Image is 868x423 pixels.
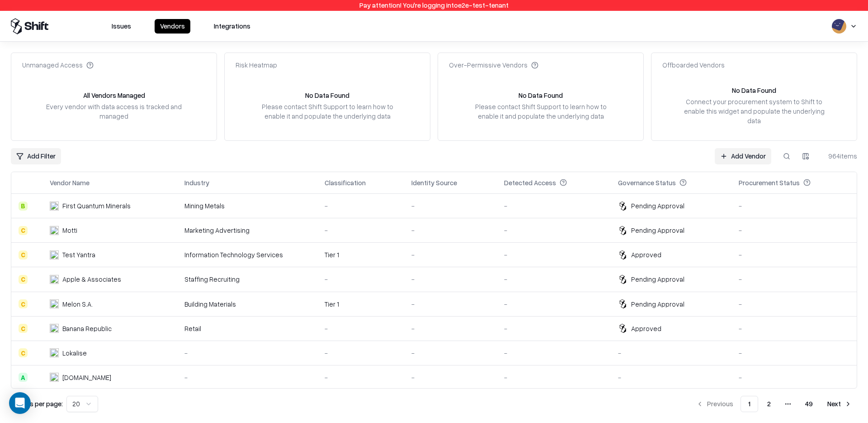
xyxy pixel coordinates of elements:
[504,274,604,284] div: -
[739,348,849,358] div: -
[325,324,397,333] div: -
[504,348,604,358] div: -
[680,97,828,125] div: Connect your procurement system to Shift to enable this widget and populate the underlying data
[62,299,93,309] div: Melon S.A.
[739,373,849,382] div: -
[184,250,310,260] div: Information Technology Services
[325,226,397,235] div: -
[62,348,87,358] div: Lokalise
[411,201,490,211] div: -
[19,226,28,235] div: C
[184,348,310,358] div: -
[411,250,490,260] div: -
[184,274,310,284] div: Staffing Recruiting
[411,373,490,382] div: -
[691,396,857,412] nav: pagination
[184,373,310,382] div: -
[760,396,778,412] button: 2
[62,250,95,260] div: Test Yantra
[739,201,849,211] div: -
[504,324,604,333] div: -
[236,60,277,70] div: Risk Heatmap
[411,226,490,235] div: -
[631,226,684,235] div: Pending Approval
[739,226,849,235] div: -
[618,373,725,382] div: -
[62,373,111,382] div: [DOMAIN_NAME]
[325,299,397,309] div: Tier 1
[325,274,397,284] div: -
[184,201,310,211] div: Mining Metals
[50,178,90,187] div: Vendor Name
[504,299,604,309] div: -
[50,348,59,357] img: Lokalise
[822,396,857,412] button: Next
[62,274,121,284] div: Apple & Associates
[155,19,190,34] button: Vendors
[504,226,604,235] div: -
[741,396,758,412] button: 1
[504,373,604,382] div: -
[50,226,59,235] img: Motti
[184,178,209,187] div: Industry
[62,324,112,333] div: Banana Republic
[411,178,457,187] div: Identity Source
[631,201,684,211] div: Pending Approval
[11,399,63,409] p: Results per page:
[50,250,59,260] img: Test Yantra
[19,373,28,382] div: A
[325,178,366,187] div: Classification
[411,324,490,333] div: -
[184,324,310,333] div: Retail
[739,274,849,284] div: -
[504,201,604,211] div: -
[739,324,849,333] div: -
[739,250,849,260] div: -
[798,396,820,412] button: 49
[504,178,556,187] div: Detected Access
[325,201,397,211] div: -
[519,91,563,100] div: No Data Found
[618,348,725,358] div: -
[411,274,490,284] div: -
[449,60,538,70] div: Over-Permissive Vendors
[732,86,776,95] div: No Data Found
[19,202,28,211] div: B
[50,275,59,284] img: Apple & Associates
[504,250,604,260] div: -
[662,60,725,70] div: Offboarded Vendors
[325,348,397,358] div: -
[631,250,661,260] div: Approved
[50,202,59,211] img: First Quantum Minerals
[305,91,349,100] div: No Data Found
[254,102,401,121] div: Please contact Shift Support to learn how to enable it and populate the underlying data
[739,299,849,309] div: -
[208,19,256,34] button: Integrations
[467,102,614,121] div: Please contact Shift Support to learn how to enable it and populate the underlying data
[325,250,397,260] div: Tier 1
[184,299,310,309] div: Building Materials
[411,299,490,309] div: -
[821,151,857,161] div: 964 items
[19,299,28,308] div: C
[22,60,94,70] div: Unmanaged Access
[62,226,77,235] div: Motti
[50,324,59,333] img: Banana Republic
[631,299,684,309] div: Pending Approval
[19,250,28,260] div: C
[19,348,28,357] div: C
[9,392,31,414] div: Open Intercom Messenger
[739,178,800,187] div: Procurement Status
[631,274,684,284] div: Pending Approval
[184,226,310,235] div: Marketing Advertising
[19,324,28,333] div: C
[325,373,397,382] div: -
[50,373,59,382] img: pathfactory.com
[83,91,145,100] div: All Vendors Managed
[11,148,61,164] button: Add Filter
[50,299,59,308] img: Melon S.A.
[411,348,490,358] div: -
[618,178,676,187] div: Governance Status
[631,324,661,333] div: Approved
[40,102,188,121] div: Every vendor with data access is tracked and managed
